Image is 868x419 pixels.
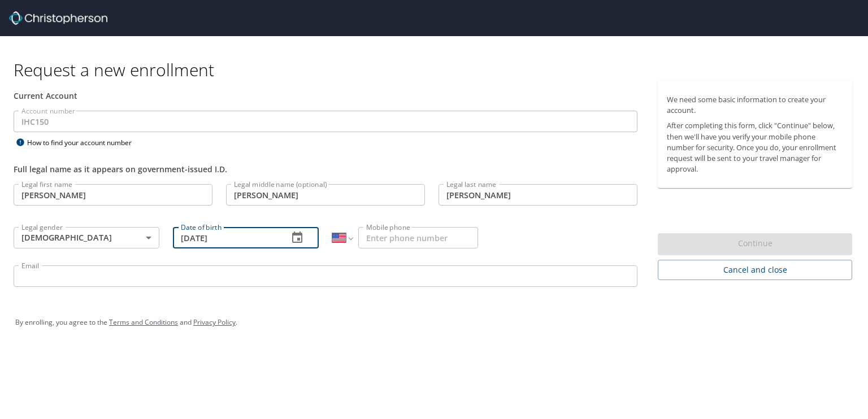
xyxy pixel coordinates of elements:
[667,263,843,277] span: Cancel and close
[14,163,637,175] div: Full legal name as it appears on government-issued I.D.
[14,136,155,150] div: How to find your account number
[173,227,279,248] input: MM/DD/YYYY
[667,120,843,174] p: After completing this form, click "Continue" below, then we'll have you verify your mobile phone ...
[14,59,861,81] h1: Request a new enrollment
[15,308,853,337] div: By enrolling, you agree to the and .
[667,94,843,116] p: We need some basic information to create your account.
[658,260,852,281] button: Cancel and close
[109,317,178,327] a: Terms and Conditions
[358,227,478,248] input: Enter phone number
[14,90,637,102] div: Current Account
[9,11,107,25] img: cbt logo
[193,317,236,327] a: Privacy Policy
[14,227,159,248] div: [DEMOGRAPHIC_DATA]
